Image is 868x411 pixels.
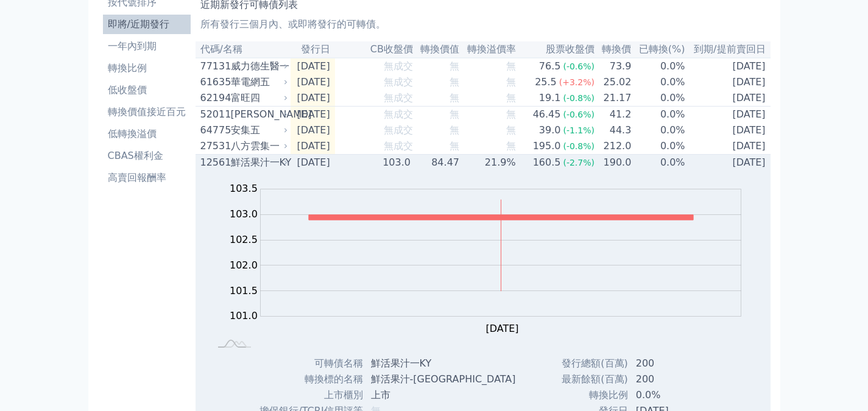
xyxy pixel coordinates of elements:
[230,234,258,245] tspan: 102.5
[291,41,335,58] th: 發行日
[563,158,595,167] span: (-2.7%)
[563,125,595,135] span: (-1.1%)
[632,74,685,90] td: 0.0%
[506,60,516,72] span: 無
[335,41,414,58] th: CB收盤價
[231,91,286,105] div: 富旺四
[450,108,459,120] span: 無
[103,58,191,78] a: 轉換比例
[103,61,191,76] li: 轉換比例
[200,139,228,153] div: 27531
[103,124,191,144] a: 低轉換溢價
[230,285,258,297] tspan: 101.5
[200,123,228,138] div: 64775
[629,356,721,371] td: 200
[103,80,191,100] a: 低收盤價
[686,138,771,155] td: [DATE]
[537,123,563,138] div: 39.0
[595,58,632,74] td: 73.9
[384,76,413,88] span: 無成交
[686,58,771,74] td: [DATE]
[245,356,363,371] td: 可轉債名稱
[384,140,413,152] span: 無成交
[291,138,335,155] td: [DATE]
[632,138,685,155] td: 0.0%
[291,155,335,171] td: [DATE]
[231,59,286,74] div: 威力德生醫一
[103,17,191,32] li: 即將/近期發行
[486,323,519,334] tspan: [DATE]
[245,371,363,387] td: 轉換標的名稱
[595,155,632,171] td: 190.0
[200,91,228,105] div: 62194
[291,90,335,107] td: [DATE]
[103,15,191,34] a: 即將/近期發行
[686,155,771,171] td: [DATE]
[414,155,460,171] td: 84.47
[231,75,286,90] div: 華電網五
[595,122,632,138] td: 44.3
[563,93,595,103] span: (-0.8%)
[549,387,629,403] td: 轉換比例
[632,155,685,171] td: 0.0%
[103,39,191,54] li: 一年內到期
[595,41,632,58] th: 轉換價
[230,259,258,271] tspan: 102.0
[200,59,228,74] div: 77131
[460,155,517,171] td: 21.9%
[686,90,771,107] td: [DATE]
[563,61,595,71] span: (-0.6%)
[686,122,771,138] td: [DATE]
[103,149,191,163] li: CBAS權利金
[231,139,286,153] div: 八方雲集一
[460,41,517,58] th: 轉換溢價率
[506,108,516,120] span: 無
[531,107,563,122] div: 46.45
[231,123,286,138] div: 安集五
[686,74,771,90] td: [DATE]
[196,41,291,58] th: 代碼/名稱
[595,90,632,107] td: 21.17
[563,141,595,151] span: (-0.8%)
[384,124,413,136] span: 無成交
[380,155,413,170] div: 103.0
[450,60,459,72] span: 無
[632,41,685,58] th: 已轉換(%)
[595,74,632,90] td: 25.02
[291,122,335,138] td: [DATE]
[224,183,760,334] g: Chart
[450,124,459,136] span: 無
[632,122,685,138] td: 0.0%
[231,107,286,122] div: [PERSON_NAME]
[450,76,459,88] span: 無
[450,140,459,152] span: 無
[230,183,258,194] tspan: 103.5
[364,371,526,387] td: 鮮活果汁-[GEOGRAPHIC_DATA]
[506,92,516,104] span: 無
[549,371,629,387] td: 最新餘額(百萬)
[384,108,413,120] span: 無成交
[632,58,685,74] td: 0.0%
[364,387,526,403] td: 上市
[517,41,595,58] th: 股票收盤價
[103,170,191,185] li: 高賣回報酬率
[537,91,563,105] div: 19.1
[532,75,559,90] div: 25.5
[230,208,258,220] tspan: 103.0
[531,155,563,170] div: 160.5
[291,74,335,90] td: [DATE]
[629,387,721,403] td: 0.0%
[200,155,228,170] div: 12561
[103,127,191,141] li: 低轉換溢價
[103,83,191,97] li: 低收盤價
[414,41,460,58] th: 轉換價值
[103,168,191,188] a: 高賣回報酬率
[549,356,629,371] td: 發行總額(百萬)
[450,92,459,104] span: 無
[200,17,766,32] p: 所有發行三個月內、或即將發行的可轉債。
[563,110,595,119] span: (-0.6%)
[632,90,685,107] td: 0.0%
[537,59,563,74] div: 76.5
[506,140,516,152] span: 無
[686,107,771,123] td: [DATE]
